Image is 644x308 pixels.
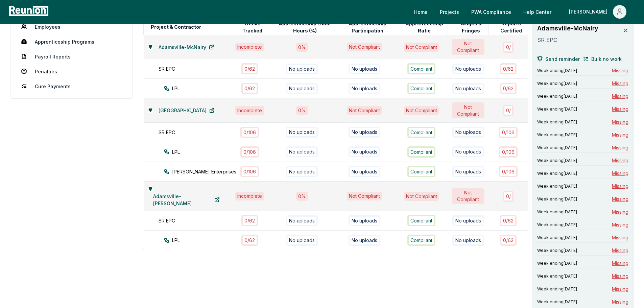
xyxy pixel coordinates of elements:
a: Projects [434,5,464,19]
div: No uploads [286,83,318,94]
div: 0 / [503,191,514,202]
div: 0 / 62 [500,215,517,226]
div: No uploads [452,127,484,138]
div: Not Compliant [404,106,439,115]
div: No uploads [286,64,318,74]
div: 0 / 106 [240,166,259,177]
div: 0 % [296,43,308,52]
button: Reports Certified [495,20,528,34]
div: 0 / 62 [500,83,517,94]
div: 0 % [296,192,308,201]
div: No uploads [286,146,318,157]
div: SR EPC [159,65,236,72]
span: Missing [612,105,628,113]
span: Missing [612,273,628,280]
div: No uploads [286,127,318,138]
div: Compliant [407,166,435,177]
span: Week ending [DATE] [537,171,577,176]
span: Missing [612,67,628,74]
span: Missing [612,183,628,190]
div: No uploads [452,83,484,94]
div: No uploads [452,235,484,246]
div: Not Compliant [347,43,382,51]
button: Apprenticeship Ratio [401,20,448,34]
span: Missing [612,93,628,100]
div: Not Compliant [452,39,484,55]
div: 0 / 62 [241,215,258,226]
div: 0 / 62 [241,235,258,246]
span: Week ending [DATE] [537,145,577,150]
div: LPL [164,148,241,156]
span: Week ending [DATE] [537,209,577,215]
div: SR EPC [159,129,236,136]
span: Week ending [DATE] [537,261,577,266]
h3: Adamsville-McNairy [537,24,622,33]
div: Not Compliant [452,102,484,118]
div: Not Compliant [347,192,382,200]
div: [PERSON_NAME] Enterprises [164,168,241,175]
span: Week ending [DATE] [537,286,577,292]
span: Week ending [DATE] [537,132,577,138]
div: 0 / 106 [499,127,518,138]
div: No uploads [349,166,380,177]
div: SR EPC [159,217,236,224]
div: Compliant [407,146,435,158]
div: No uploads [286,235,318,246]
span: Week ending [DATE] [537,248,577,253]
div: 0 / 106 [499,166,518,177]
span: Missing [612,221,628,228]
div: No uploads [452,146,484,157]
span: Week ending [DATE] [537,274,577,279]
span: Week ending [DATE] [537,94,577,99]
span: Week ending [DATE] [537,81,577,86]
button: Bulk no work [583,52,622,66]
span: Missing [612,170,628,177]
span: Missing [612,285,628,292]
button: Weeks Tracked [235,20,270,34]
span: Missing [612,144,628,151]
div: No uploads [349,127,380,138]
div: Not Compliant [452,188,484,204]
p: SR EPC [537,36,622,44]
div: Not Compliant [404,192,439,201]
div: No uploads [349,146,380,157]
a: PWA Compliance [466,5,517,19]
span: Missing [612,247,628,254]
div: Not Compliant [404,43,439,52]
div: Compliant [407,63,435,74]
span: Week ending [DATE] [537,184,577,189]
div: Incomplete [235,106,264,115]
a: Employees [16,20,127,33]
span: Missing [612,298,628,305]
div: 0 / 106 [240,127,259,138]
div: Incomplete [235,43,264,51]
div: No uploads [349,215,380,226]
div: No uploads [452,64,484,74]
span: Missing [612,118,628,125]
div: Compliant [407,83,435,94]
span: Bulk no work [591,55,622,63]
span: Missing [612,80,628,87]
div: 0 / 62 [500,63,517,74]
span: Week ending [DATE] [537,106,577,112]
span: Missing [612,208,628,215]
nav: Main [409,5,637,19]
span: Week ending [DATE] [537,119,577,125]
button: Wages & Fringes [454,20,488,34]
div: No uploads [286,215,318,226]
div: No uploads [349,235,380,246]
div: 0 / 62 [241,83,258,94]
span: Week ending [DATE] [537,222,577,228]
div: [PERSON_NAME] [569,5,610,19]
div: LPL [164,237,241,244]
span: Missing [612,195,628,203]
button: Send reminder [537,52,580,66]
button: Apprenticeship Labor Hours (%) [276,20,334,34]
div: No uploads [349,64,380,74]
span: Week ending [DATE] [537,68,577,73]
a: Penalties [16,65,127,78]
div: 0 / [503,42,514,53]
div: No uploads [349,83,380,94]
div: 0 / 62 [500,235,517,246]
button: Apprenticeship Participation [340,20,395,34]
